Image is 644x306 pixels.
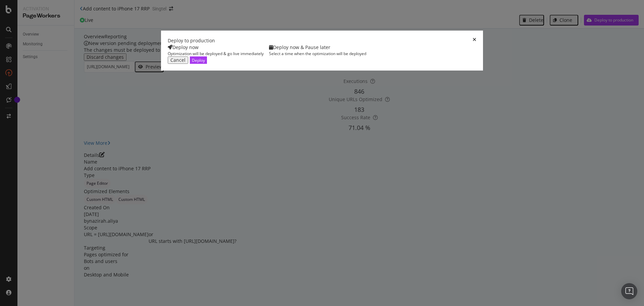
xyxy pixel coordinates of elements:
div: Deploy now [168,44,264,51]
div: Cancel [170,57,185,63]
div: Select a time when the optimization will be deployed [269,51,366,56]
div: Open Intercom Messenger [621,283,637,299]
button: Deploy [190,56,207,64]
div: Optimization will be deployed & go live immediately [168,51,264,56]
div: times [473,37,476,44]
div: Deploy now & Pause later [269,44,366,51]
div: modal [161,31,483,71]
div: Deploy to production [168,37,215,44]
div: Deploy [192,57,205,63]
button: Cancel [168,56,188,64]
